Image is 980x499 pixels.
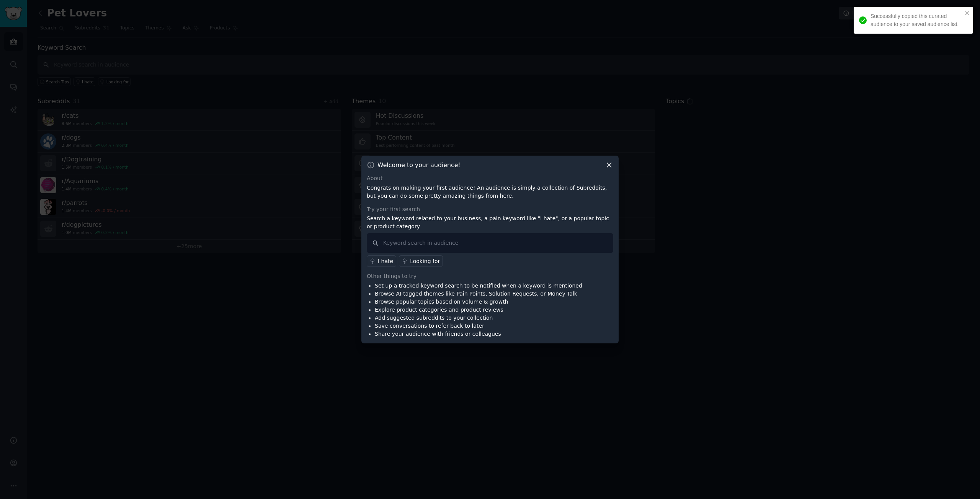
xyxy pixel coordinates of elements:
h3: Welcome to your audience! [377,161,461,169]
li: Set up a tracked keyword search to be notified when a keyword is mentioned [375,282,582,290]
p: Search a keyword related to your business, a pain keyword like "I hate", or a popular topic or pr... [367,215,613,231]
li: Browse popular topics based on volume & growth [375,298,582,306]
p: Congrats on making your first audience! An audience is simply a collection of Subreddits, but you... [367,184,613,200]
a: I hate [367,255,396,267]
div: Looking for [410,257,440,265]
input: Keyword search in audience [367,233,613,253]
li: Share your audience with friends or colleagues [375,330,582,338]
div: About [367,174,613,182]
a: Looking for [399,255,443,267]
li: Explore product categories and product reviews [375,306,582,314]
button: close [965,10,970,16]
div: I hate [378,257,393,265]
div: Successfully copied this curated audience to your saved audience list. [871,12,962,28]
li: Add suggested subreddits to your collection [375,314,582,322]
li: Save conversations to refer back to later [375,322,582,330]
div: Other things to try [367,272,613,280]
div: Try your first search [367,205,613,213]
li: Browse AI-tagged themes like Pain Points, Solution Requests, or Money Talk [375,290,582,298]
